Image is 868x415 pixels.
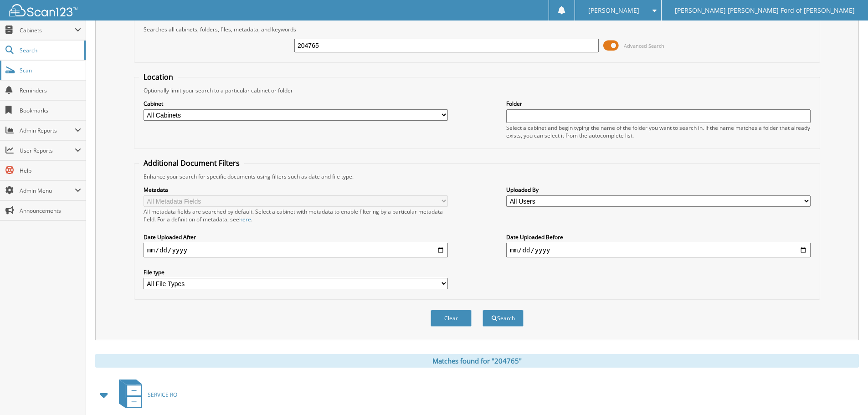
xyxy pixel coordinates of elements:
[139,158,244,168] legend: Additional Document Filters
[675,8,855,13] span: [PERSON_NAME] [PERSON_NAME] Ford of [PERSON_NAME]
[506,124,811,139] div: Select a cabinet and begin typing the name of the folder you want to search in. If the name match...
[20,87,81,94] span: Reminders
[20,107,81,114] span: Bookmarks
[144,268,448,276] label: File type
[624,42,664,49] span: Advanced Search
[20,127,75,134] span: Admin Reports
[20,187,75,195] span: Admin Menu
[20,207,81,215] span: Announcements
[588,8,639,13] span: [PERSON_NAME]
[20,147,75,154] span: User Reports
[144,208,448,223] div: All metadata fields are searched by default. Select a cabinet with metadata to enable filtering b...
[139,72,178,82] legend: Location
[506,100,811,108] label: Folder
[95,354,859,368] div: Matches found for "204765"
[483,310,524,327] button: Search
[139,173,815,180] div: Enhance your search for specific documents using filters such as date and file type.
[139,26,815,33] div: Searches all cabinets, folders, files, metadata, and keywords
[9,4,77,16] img: scan123-logo-white.svg
[20,167,81,174] span: Help
[506,233,811,241] label: Date Uploaded Before
[20,67,81,74] span: Scan
[144,233,448,241] label: Date Uploaded After
[139,87,815,94] div: Optionally limit your search to a particular cabinet or folder
[113,377,177,413] a: SERVICE RO
[239,215,251,223] a: here
[506,243,811,257] input: end
[822,371,868,415] iframe: Chat Widget
[506,186,811,194] label: Uploaded By
[144,100,448,108] label: Cabinet
[431,310,472,327] button: Clear
[144,186,448,194] label: Metadata
[20,46,80,54] span: Search
[20,26,75,34] span: Cabinets
[144,243,448,257] input: start
[148,391,177,399] span: SERVICE RO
